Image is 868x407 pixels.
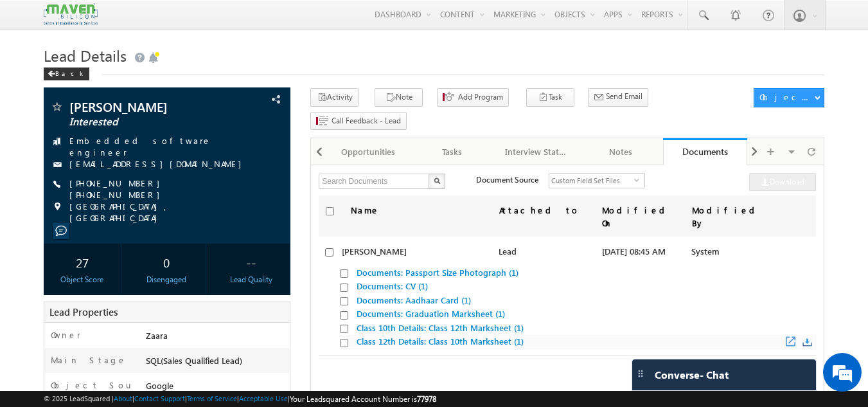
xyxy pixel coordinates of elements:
[69,201,269,224] span: [GEOGRAPHIC_DATA], [GEOGRAPHIC_DATA]
[357,267,518,278] a: Documents: Passport Size Photograph (1)
[692,204,759,228] span: Modified By
[69,177,269,201] span: [PHONE_NUMBER] [PHONE_NUMBER]
[44,68,89,80] div: Back
[69,100,222,113] span: [PERSON_NAME]
[69,135,269,158] span: Embedded software engineer
[310,88,359,107] button: Activity
[749,173,816,191] a: Download
[655,369,729,381] span: Converse - Chat
[44,45,127,66] span: Lead Details
[326,138,411,165] a: Opportunities
[69,158,248,169] a: [EMAIL_ADDRESS][DOMAIN_NAME]
[421,144,483,159] div: Tasks
[337,144,399,159] div: Opportunities
[332,115,401,127] span: Call Feedback - Lead
[602,204,669,228] span: Modified On
[44,3,98,26] img: Custom Logo
[44,393,436,405] span: © 2025 LeadSquared | | | | |
[417,394,436,404] span: 77978
[215,250,287,274] div: --
[344,204,386,215] span: Name
[434,177,440,184] img: Search
[499,204,586,215] span: Attached to
[143,379,290,397] div: Google
[357,322,524,333] a: Class 10th Details: Class 12th Marksheet (1)
[634,177,644,183] span: select
[606,91,642,102] span: Send Email
[187,394,237,402] a: Terms of Service
[549,174,634,188] span: Custom Field Set Files
[69,116,222,129] span: Interested
[495,138,579,165] a: Interview Status
[691,237,768,266] div: System
[357,294,471,305] a: Documents: Aadhaar Card (1)
[49,305,118,318] span: Lead Properties
[357,308,505,319] a: Documents: Graduation Marksheet (1)
[51,354,127,366] label: Main Stage
[114,394,132,402] a: About
[754,88,824,107] button: Object Actions
[290,394,436,404] span: Your Leadsquared Account Number is
[437,88,509,107] button: Add Program
[663,138,747,165] a: Documents
[215,274,287,285] div: Lead Quality
[357,280,428,291] a: Documents: CV (1)
[589,144,651,159] div: Notes
[505,144,567,159] div: Interview Status
[476,173,538,186] div: Document Source
[326,207,334,215] input: Check all records
[588,88,648,107] button: Send Email
[143,354,290,372] div: SQL(Sales Qualified Lead)
[319,174,430,189] input: Search Documents
[146,330,168,341] span: Zaara
[134,394,185,402] a: Contact Support
[131,250,202,274] div: 0
[47,274,118,285] div: Object Score
[526,88,574,107] button: Task
[47,250,118,274] div: 27
[375,88,423,107] button: Note
[411,138,495,165] a: Tasks
[579,138,663,165] a: Notes
[44,67,96,78] a: Back
[458,91,503,103] span: Add Program
[342,246,407,257] a: [PERSON_NAME]
[51,329,81,341] label: Owner
[673,145,738,158] div: Documents
[499,237,601,266] div: Lead
[310,112,407,131] button: Call Feedback - Lead
[131,274,202,285] div: Disengaged
[51,379,134,402] label: Object Source
[601,237,691,266] div: [DATE] 08:45 AM
[357,336,524,347] a: Class 12th Details: Class 10th Marksheet (1)
[759,91,814,103] div: Object Actions
[635,368,646,379] img: carter-drag
[239,394,288,402] a: Acceptable Use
